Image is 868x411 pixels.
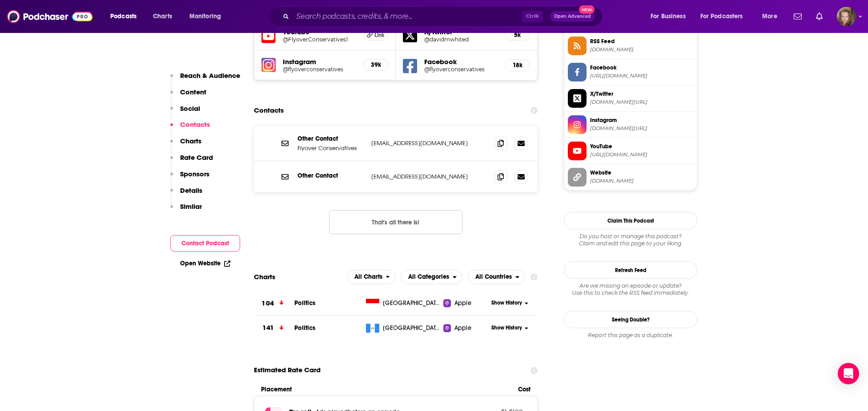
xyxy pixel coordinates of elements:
[254,273,275,281] h2: Charts
[590,116,693,124] span: Instagram
[550,11,595,22] button: Open AdvancedNew
[170,137,201,153] button: Charts
[371,61,381,69] h5: 39k
[254,316,294,340] a: 141
[374,32,385,39] span: Link
[468,270,525,284] h2: Countries
[408,274,449,280] span: All Categories
[170,104,200,121] button: Social
[454,324,471,333] span: Apple
[579,5,595,14] span: New
[491,324,522,332] span: Show History
[293,9,522,24] input: Search podcasts, credits, & more...
[362,324,444,333] a: [GEOGRAPHIC_DATA]
[283,36,356,43] a: @FlyoverConservatives1
[362,299,444,308] a: [GEOGRAPHIC_DATA]
[590,37,693,45] span: RSS Feed
[261,298,273,309] h3: 104
[7,8,92,25] img: Podchaser - Follow, Share and Rate Podcasts
[564,212,697,229] button: Claim This Podcast
[180,186,202,195] p: Details
[254,291,294,316] a: 104
[564,282,697,297] div: Are we missing an episode or update? Use this to check the RSS feed immediately.
[590,151,693,158] span: https://www.youtube.com/@FlyoverConservatives1
[568,37,693,55] a: RSS Feed[DOMAIN_NAME]
[590,46,693,53] span: feeds.buzzsprout.com
[153,10,172,23] span: Charts
[443,299,488,308] a: Apple
[518,386,530,393] span: Cost
[383,299,441,308] span: Indonesia
[590,99,693,106] span: twitter.com/davidmwhited
[564,261,697,279] button: Refresh Feed
[475,274,512,280] span: All Countries
[812,9,826,24] a: Show notifications dropdown
[180,120,210,129] p: Contacts
[147,9,177,24] a: Charts
[564,233,697,247] div: Claim and edit this page to your liking.
[180,260,230,267] a: Open Website
[513,31,522,39] h5: 5k
[347,270,396,284] h2: Platforms
[424,36,498,43] a: @davidmwhited
[590,64,693,72] span: Facebook
[590,73,693,79] span: https://www.facebook.com/flyoverconservatives
[180,202,202,211] p: Similar
[568,63,693,81] a: Facebook[URL][DOMAIN_NAME]
[513,61,522,69] h5: 18k
[283,66,356,73] a: @flyoverconservatives
[180,71,240,80] p: Reach & Audience
[568,168,693,187] a: Website[DOMAIN_NAME]
[590,90,693,98] span: X/Twitter
[401,270,462,284] h2: Categories
[590,169,693,177] span: Website
[383,324,441,333] span: Guatemala
[790,9,805,24] a: Show notifications dropdown
[590,142,693,151] span: YouTube
[170,202,202,219] button: Similar
[371,139,487,147] p: [EMAIL_ADDRESS][DOMAIN_NAME]
[170,170,209,186] button: Sponsors
[180,170,209,178] p: Sponsors
[564,311,697,328] a: Seeing Double?
[261,386,510,393] span: Placement
[347,270,396,284] button: open menu
[170,186,202,203] button: Details
[294,299,315,307] a: Politics
[104,9,148,24] button: open menu
[590,178,693,184] span: flyoverconservatives.com
[568,142,693,160] a: YouTube[URL][DOMAIN_NAME]
[277,6,611,27] div: Search podcasts, credits, & more...
[183,9,233,24] button: open menu
[590,125,693,132] span: instagram.com/flyoverconservatives
[170,120,210,137] button: Contacts
[489,299,531,307] button: Show History
[297,172,364,179] p: Other Contact
[180,153,213,162] p: Rate Card
[564,332,697,339] div: Report this page as a duplicate.
[837,7,856,26] span: Logged in as smcclure267
[180,137,201,145] p: Charts
[424,66,498,73] a: @flyoverconservatives
[329,210,462,234] button: Nothing here.
[468,270,525,284] button: open menu
[170,88,206,104] button: Content
[110,10,137,23] span: Podcasts
[554,14,591,19] span: Open Advanced
[700,10,743,23] span: For Podcasters
[454,299,471,308] span: Apple
[294,324,315,332] span: Politics
[695,9,756,24] button: open menu
[491,299,522,307] span: Show History
[189,10,221,23] span: Monitoring
[170,153,213,170] button: Rate Card
[837,7,856,26] img: User Profile
[568,115,693,134] a: Instagram[DOMAIN_NAME][URL]
[170,71,240,88] button: Reach & Audience
[424,57,498,66] h5: Facebook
